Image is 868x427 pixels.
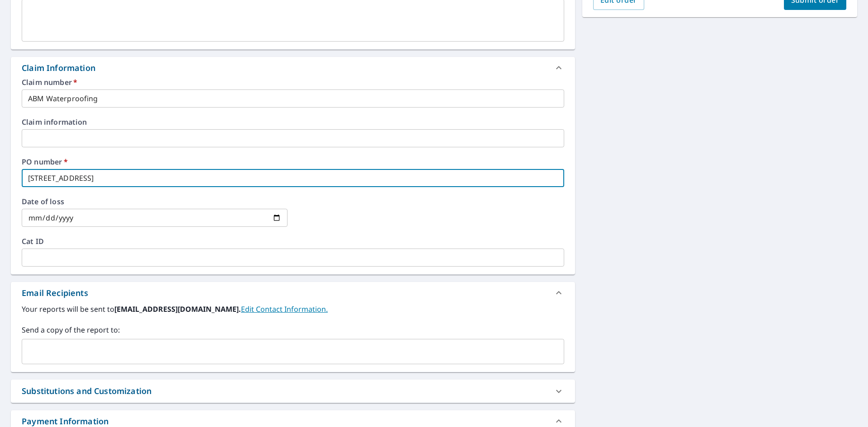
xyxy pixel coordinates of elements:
[22,118,564,126] label: Claim information
[11,380,575,403] div: Substitutions and Customization
[22,62,95,74] div: Claim Information
[241,304,328,314] a: EditContactInfo
[22,385,151,397] div: Substitutions and Customization
[22,198,288,205] label: Date of loss
[11,282,575,304] div: Email Recipients
[22,324,564,335] label: Send a copy of the report to:
[114,304,241,314] b: [EMAIL_ADDRESS][DOMAIN_NAME].
[22,287,88,299] div: Email Recipients
[22,238,564,245] label: Cat ID
[22,158,564,165] label: PO number
[22,304,564,314] label: Your reports will be sent to
[22,79,564,86] label: Claim number
[11,57,575,79] div: Claim Information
